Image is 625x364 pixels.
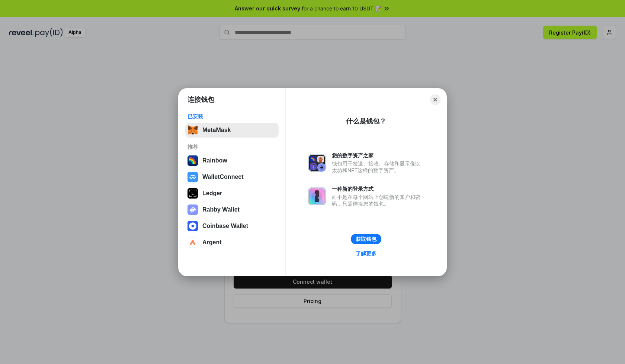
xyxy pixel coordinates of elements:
[187,144,276,150] div: 推荐
[202,223,248,229] div: Coinbase Wallet
[202,239,222,246] div: Argent
[202,190,222,197] div: Ledger
[185,235,279,250] button: Argent
[187,172,198,182] img: svg+xml,%3Csvg%20width%3D%2228%22%20height%3D%2228%22%20viewBox%3D%220%200%2028%2028%22%20fill%3D...
[187,237,198,248] img: svg+xml,%3Csvg%20width%3D%2228%22%20height%3D%2228%22%20viewBox%3D%220%200%2028%2028%22%20fill%3D...
[202,174,244,180] div: WalletConnect
[308,187,326,205] img: svg+xml,%3Csvg%20xmlns%3D%22http%3A%2F%2Fwww.w3.org%2F2000%2Fsvg%22%20fill%3D%22none%22%20viewBox...
[185,123,279,138] button: MetaMask
[187,155,198,166] img: svg+xml,%3Csvg%20width%3D%22120%22%20height%3D%22120%22%20viewBox%3D%220%200%20120%20120%22%20fil...
[308,154,326,172] img: svg+xml,%3Csvg%20xmlns%3D%22http%3A%2F%2Fwww.w3.org%2F2000%2Fsvg%22%20fill%3D%22none%22%20viewBox...
[351,249,381,258] a: 了解更多
[187,113,276,120] div: 已安装
[351,234,381,244] button: 获取钱包
[187,125,198,135] img: svg+xml,%3Csvg%20fill%3D%22none%22%20height%3D%2233%22%20viewBox%3D%220%200%2035%2033%22%20width%...
[185,153,279,168] button: Rainbow
[346,117,386,126] div: 什么是钱包？
[332,194,424,207] div: 而不是在每个网站上创建新的账户和密码，只需连接您的钱包。
[185,186,279,201] button: Ledger
[430,94,440,105] button: Close
[187,204,198,215] img: svg+xml,%3Csvg%20xmlns%3D%22http%3A%2F%2Fwww.w3.org%2F2000%2Fsvg%22%20fill%3D%22none%22%20viewBox...
[202,127,231,133] div: MetaMask
[356,250,376,257] div: 了解更多
[187,221,198,231] img: svg+xml,%3Csvg%20width%3D%2228%22%20height%3D%2228%22%20viewBox%3D%220%200%2028%2028%22%20fill%3D...
[187,95,214,104] h1: 连接钱包
[332,152,424,159] div: 您的数字资产之家
[202,157,227,164] div: Rainbow
[332,160,424,174] div: 钱包用于发送、接收、存储和显示像以太坊和NFT这样的数字资产。
[185,170,279,184] button: WalletConnect
[202,206,240,213] div: Rabby Wallet
[332,186,424,192] div: 一种新的登录方式
[187,188,198,199] img: svg+xml,%3Csvg%20xmlns%3D%22http%3A%2F%2Fwww.w3.org%2F2000%2Fsvg%22%20width%3D%2228%22%20height%3...
[185,219,279,233] button: Coinbase Wallet
[356,236,376,242] div: 获取钱包
[185,202,279,217] button: Rabby Wallet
